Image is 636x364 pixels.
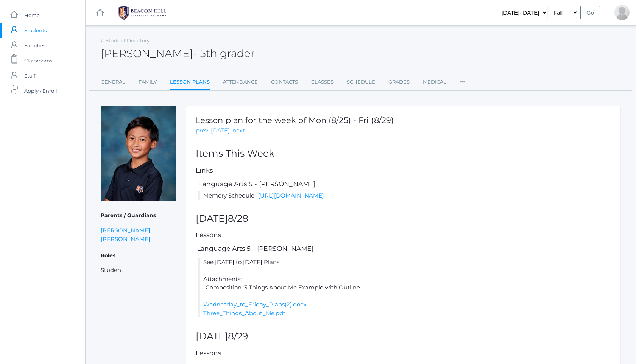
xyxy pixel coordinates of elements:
[580,6,600,19] input: Go
[388,75,410,90] a: Grades
[196,331,611,342] h2: [DATE]
[223,75,258,90] a: Attendance
[198,180,611,188] h5: Language Arts 5 - [PERSON_NAME]
[423,75,446,90] a: Medical
[101,209,176,222] h5: Parents / Guardians
[198,191,611,200] li: Memory Schedule -
[196,350,611,357] h5: Lessons
[203,301,306,308] a: Wednesday_to_Friday_Plans(2).docx
[101,249,176,262] h5: Roles
[228,330,248,342] span: 8/29
[232,126,245,135] a: next
[196,245,611,252] h5: Language Arts 5 - [PERSON_NAME]
[196,126,208,135] a: prev
[101,266,176,275] li: Student
[24,23,47,38] span: Students
[24,53,52,68] span: Classrooms
[196,232,611,239] h5: Lessons
[196,213,611,224] h2: [DATE]
[139,75,157,90] a: Family
[258,192,324,199] a: [URL][DOMAIN_NAME]
[196,116,394,124] h1: Lesson plan for the week of Mon (8/25) - Fri (8/29)
[203,310,285,317] a: Three_Things_About_Me.pdf
[24,38,45,53] span: Families
[106,37,150,44] a: Student Directory
[101,75,125,90] a: General
[24,68,35,83] span: Staff
[211,126,230,135] a: [DATE]
[311,75,334,90] a: Classes
[101,106,176,201] img: Matteo Soratorio
[347,75,375,90] a: Schedule
[24,8,40,23] span: Home
[196,167,611,174] h5: Links
[196,148,611,159] h2: Items This Week
[170,75,210,91] a: Lesson Plans
[198,258,611,318] li: See [DATE] to [DATE] Plans Attachments: -Composition: 3 Things About Me Example with Outline
[101,48,255,59] h2: [PERSON_NAME]
[101,226,150,235] a: [PERSON_NAME]
[271,75,298,90] a: Contacts
[101,235,150,243] a: [PERSON_NAME]
[24,83,57,98] span: Apply / Enroll
[614,5,630,20] div: Lew Soratorio
[114,3,171,22] img: BHCALogos-05-308ed15e86a5a0abce9b8dd61676a3503ac9727e845dece92d48e8588c001991.png
[228,213,248,224] span: 8/28
[193,47,255,60] span: - 5th grader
